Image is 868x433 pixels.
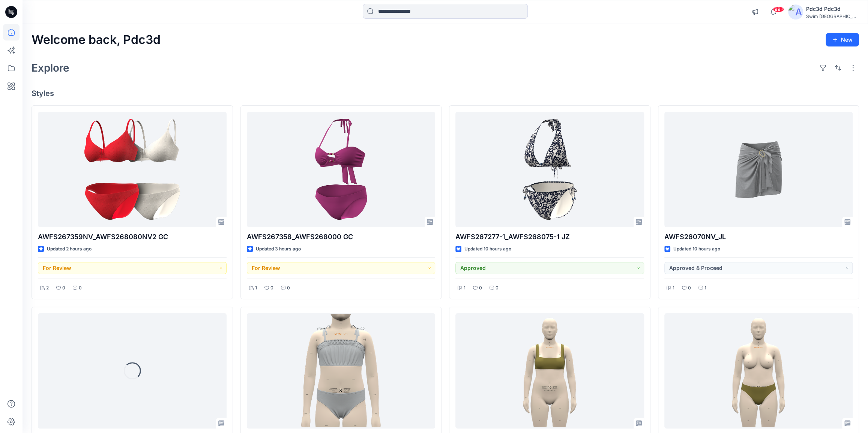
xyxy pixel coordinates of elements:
a: ATSS267127NV JZ [455,313,644,429]
a: AWFS26070NV_JL [664,112,853,227]
p: 0 [287,284,290,292]
p: 1 [704,284,706,292]
h2: Explore [32,62,69,74]
p: 0 [270,284,273,292]
p: 2 [46,284,49,292]
p: AWFS26070NV_JL [664,232,853,242]
a: AWFS267277-1_AWFS268075-1 JZ [455,112,644,227]
p: 1 [464,284,466,292]
p: AWFS267358_AWFS268000 GC [247,232,436,242]
a: PID710EP3_dt [247,313,436,429]
p: Updated 2 hours ago [47,245,92,253]
div: Swim [GEOGRAPHIC_DATA] [806,13,859,19]
div: Pdc3d Pdc3d [806,4,859,13]
a: ATSS268299NV JZ [664,313,853,429]
p: AWFS267359NV_AWFS268080NV2 GC [38,232,227,242]
a: AWFS267359NV_AWFS268080NV2 GC [38,112,227,227]
img: avatar [788,4,803,19]
p: Updated 10 hours ago [464,245,511,253]
p: 0 [688,284,691,292]
p: 1 [255,284,257,292]
p: 0 [496,284,499,292]
p: 0 [79,284,82,292]
p: 0 [479,284,482,292]
button: New [826,33,859,46]
p: 0 [62,284,65,292]
p: 1 [673,284,674,292]
span: 99+ [773,6,784,12]
p: Updated 10 hours ago [673,245,720,253]
h4: Styles [32,89,859,98]
p: AWFS267277-1_AWFS268075-1 JZ [455,232,644,242]
h2: Welcome back, Pdc3d [32,33,161,47]
p: Updated 3 hours ago [256,245,301,253]
a: AWFS267358_AWFS268000 GC [247,112,436,227]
